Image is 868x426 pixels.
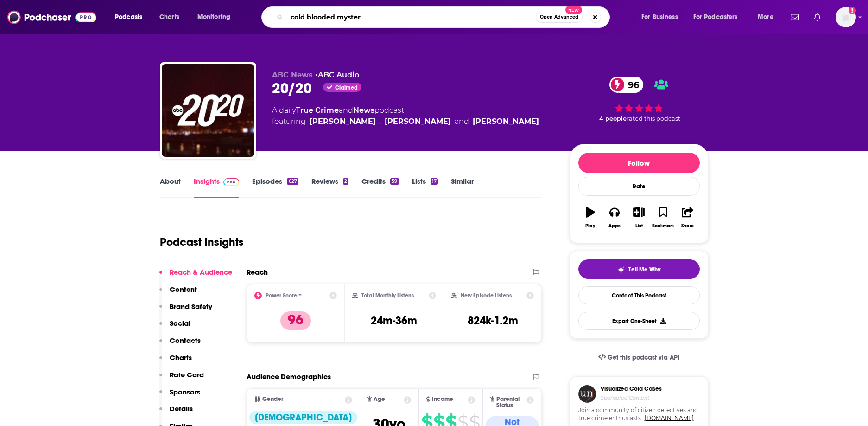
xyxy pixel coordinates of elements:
[170,302,212,311] p: Brand Safety
[836,7,856,27] img: User Profile
[609,77,644,93] a: 96
[159,319,190,336] button: Social
[601,385,662,393] h3: Visualized Cold Cases
[635,223,643,229] div: List
[836,7,856,27] span: Logged in as rowan.sullivan
[266,292,302,299] h2: Power Score™
[252,177,298,198] a: Episodes627
[585,223,595,229] div: Play
[627,115,680,122] span: rated this podcast
[473,116,539,127] div: [PERSON_NAME]
[296,106,339,115] a: True Crime
[339,106,353,115] span: and
[599,115,627,122] span: 4 people
[578,177,700,196] div: Rate
[247,372,331,381] h2: Audience Demographics
[681,223,694,229] div: Share
[170,319,190,328] p: Social
[272,116,539,127] span: featuring
[197,11,230,24] span: Monitoring
[635,10,690,25] button: open menu
[7,8,96,26] img: Podchaser - Follow, Share and Rate Podcasts
[318,71,359,79] a: ABC Audio
[170,268,232,277] p: Reach & Audience
[675,201,699,234] button: Share
[787,9,803,25] a: Show notifications dropdown
[262,396,283,402] span: Gender
[280,311,311,330] p: 96
[353,106,374,115] a: News
[160,235,244,249] h1: Podcast Insights
[687,10,751,25] button: open menu
[335,85,358,90] span: Claimed
[162,64,254,157] a: 20/20
[652,223,674,229] div: Bookmark
[468,314,518,328] h3: 824k-1.2m
[374,396,385,402] span: Age
[578,286,700,304] a: Contact This Podcast
[287,10,536,25] input: Search podcasts, credits, & more...
[849,7,856,14] svg: Add a profile image
[170,336,201,345] p: Contacts
[540,15,578,19] span: Open Advanced
[565,6,582,14] span: New
[627,201,651,234] button: List
[311,177,348,198] a: Reviews2
[578,312,700,330] button: Export One-Sheet
[270,6,619,28] div: Search podcasts, credits, & more...
[159,268,232,285] button: Reach & Audience
[153,10,185,25] a: Charts
[191,10,242,25] button: open menu
[159,387,200,405] button: Sponsors
[431,178,438,185] div: 17
[272,71,313,79] span: ABC News
[608,223,621,229] div: Apps
[287,178,298,185] div: 627
[619,77,644,93] span: 96
[159,370,204,387] button: Rate Card
[601,394,662,401] h4: Sponsored Content
[578,153,700,173] button: Follow
[115,11,142,24] span: Podcasts
[194,177,240,198] a: InsightsPodchaser Pro
[361,292,414,299] h2: Total Monthly Listens
[651,201,675,234] button: Bookmark
[693,11,738,24] span: For Podcasters
[591,346,687,369] a: Get this podcast via API
[160,177,181,198] a: About
[578,259,700,279] button: tell me why sparkleTell Me Why
[496,396,525,408] span: Parental Status
[170,285,197,294] p: Content
[170,353,192,362] p: Charts
[380,116,381,127] span: ,
[810,9,824,25] a: Show notifications dropdown
[751,10,785,25] button: open menu
[578,407,700,422] span: Join a community of citizen detectives and true crime enthusiasts.
[645,414,694,421] a: [DOMAIN_NAME]
[310,116,376,127] a: David Muir
[170,387,200,396] p: Sponsors
[536,12,583,23] button: Open AdvancedNew
[170,404,193,413] p: Details
[455,116,469,127] span: and
[371,314,417,328] h3: 24m-36m
[170,370,204,379] p: Rate Card
[412,177,438,198] a: Lists17
[641,11,678,24] span: For Business
[578,201,602,234] button: Play
[617,266,625,273] img: tell me why sparkle
[608,354,679,361] span: Get this podcast via API
[159,285,197,302] button: Content
[578,385,596,403] img: coldCase.18b32719.png
[361,177,399,198] a: Credits59
[343,178,348,185] div: 2
[315,71,359,79] span: •
[159,302,212,319] button: Brand Safety
[390,178,399,185] div: 59
[159,353,192,370] button: Charts
[159,11,179,24] span: Charts
[461,292,512,299] h2: New Episode Listens
[108,10,154,25] button: open menu
[570,71,709,128] div: 96 4 peoplerated this podcast
[451,177,474,198] a: Similar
